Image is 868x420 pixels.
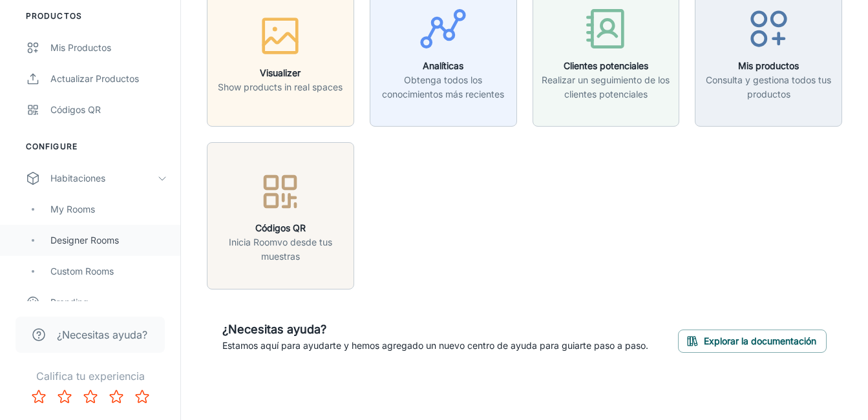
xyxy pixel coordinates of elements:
[678,333,827,346] a: Explorar la documentación
[50,264,167,278] div: Custom Rooms
[218,66,343,80] h6: Visualizer
[378,73,509,101] p: Obtenga todos los conocimientos más recientes
[678,330,827,353] button: Explorar la documentación
[222,320,648,339] h6: ¿Necesitas ayuda?
[10,368,170,384] p: Califica tu experiencia
[370,45,517,58] a: AnalíticasObtenga todos los conocimientos más recientes
[378,59,509,73] h6: Analíticas
[26,384,52,410] button: Rate 1 star
[207,142,354,289] button: Códigos QRInicia Roomvo desde tus muestras
[215,235,346,264] p: Inicia Roomvo desde tus muestras
[103,384,129,410] button: Rate 4 star
[541,73,672,101] p: Realizar un seguimiento de los clientes potenciales
[703,59,834,73] h6: Mis productos
[695,45,842,58] a: Mis productosConsulta y gestiona todos tus productos
[129,384,155,410] button: Rate 5 star
[215,221,346,235] h6: Códigos QR
[50,171,157,185] div: Habitaciones
[541,59,672,73] h6: Clientes potenciales
[50,72,167,86] div: Actualizar productos
[703,73,834,101] p: Consulta y gestiona todos tus productos
[50,202,167,216] div: My Rooms
[57,327,147,342] span: ¿Necesitas ayuda?
[78,384,103,410] button: Rate 3 star
[533,45,680,58] a: Clientes potencialesRealizar un seguimiento de los clientes potenciales
[207,208,354,221] a: Códigos QRInicia Roomvo desde tus muestras
[218,80,343,94] p: Show products in real spaces
[50,41,167,55] div: Mis productos
[50,233,167,247] div: Designer Rooms
[50,295,167,310] div: Branding
[50,103,167,117] div: Códigos QR
[52,384,78,410] button: Rate 2 star
[222,339,648,353] p: Estamos aquí para ayudarte y hemos agregado un nuevo centro de ayuda para guiarte paso a paso.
